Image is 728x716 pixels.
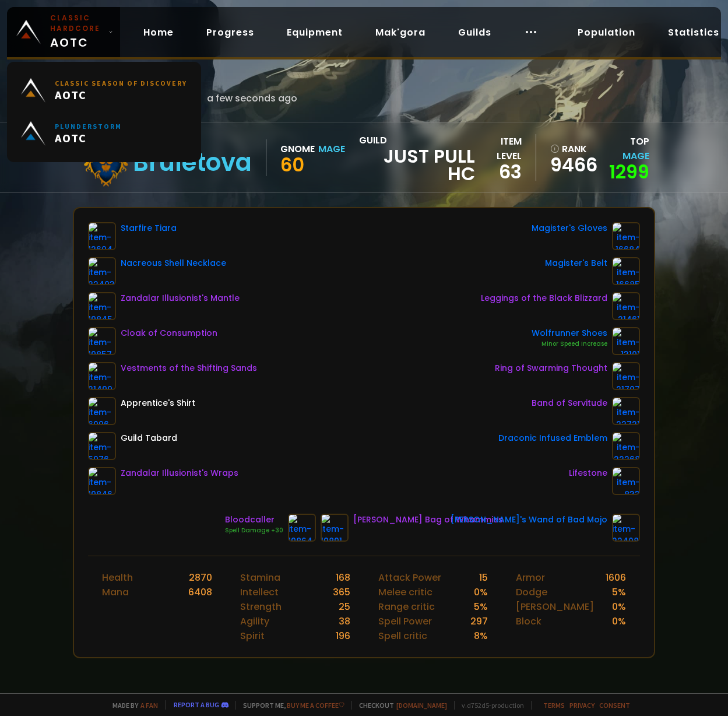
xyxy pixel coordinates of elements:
[470,614,488,629] div: 297
[366,20,435,44] a: Mak'gora
[378,599,435,614] div: Range critic
[88,362,116,390] img: item-21499
[612,292,640,320] img: item-21461
[55,79,187,87] small: Classic Season of Discovery
[612,257,640,285] img: item-16685
[121,292,240,304] div: Zandalar Illusionist's Mantle
[378,570,441,585] div: Attack Power
[396,701,447,710] a: [DOMAIN_NAME]
[240,570,280,585] div: Stamina
[612,327,640,355] img: item-13101
[498,432,607,444] div: Draconic Infused Emblem
[280,142,315,156] div: Gnome
[612,222,640,250] img: item-16684
[568,20,645,44] a: Population
[280,152,304,178] span: 60
[479,570,488,585] div: 15
[550,156,596,174] a: 9466
[359,133,474,182] div: guild
[603,134,649,163] div: Top
[134,20,183,44] a: Home
[545,257,607,269] div: Magister's Belt
[612,514,640,542] img: item-22408
[612,585,626,599] div: 5 %
[454,701,524,710] span: v. d752d5 - production
[225,514,283,526] div: Bloodcaller
[353,514,503,526] div: [PERSON_NAME] Bag of Whammies
[550,142,596,156] div: rank
[121,327,217,339] div: Cloak of Consumption
[612,467,640,495] img: item-833
[55,122,122,131] small: Plunderstorm
[599,701,630,710] a: Consent
[287,701,344,710] a: Buy me a coffee
[207,91,297,106] span: a few seconds ago
[235,701,344,710] span: Support me,
[7,7,120,57] a: Classic HardcoreAOTC
[55,87,187,102] span: AOTC
[516,570,545,585] div: Armor
[88,257,116,285] img: item-22403
[474,585,488,599] div: 0 %
[336,629,350,643] div: 196
[532,339,607,349] div: Minor Speed Increase
[378,629,427,643] div: Spell critic
[474,629,488,643] div: 8 %
[516,599,594,614] div: [PERSON_NAME]
[612,614,626,629] div: 0 %
[240,585,279,599] div: Intellect
[569,467,607,479] div: Lifestone
[121,362,257,374] div: Vestments of the Shifting Sands
[55,131,122,145] span: AOTC
[609,159,649,185] a: 1299
[532,327,607,339] div: Wolfrunner Shoes
[516,585,547,599] div: Dodge
[50,13,104,34] small: Classic Hardcore
[359,148,474,182] span: Just Pull HC
[288,514,316,542] img: item-19864
[495,362,607,374] div: Ring of Swarming Thought
[121,257,226,269] div: Nacreous Shell Necklace
[475,134,522,163] div: item level
[121,432,177,444] div: Guild Tabard
[88,467,116,495] img: item-19846
[451,514,607,526] div: [PERSON_NAME]'s Wand of Bad Mojo
[140,701,158,710] a: a fan
[105,701,158,710] span: Made by
[277,20,352,44] a: Equipment
[88,327,116,355] img: item-19857
[174,700,219,709] a: Report a bug
[102,570,133,585] div: Health
[197,20,263,44] a: Progress
[188,585,212,599] div: 6408
[481,292,607,304] div: Leggings of the Black Blizzard
[14,69,194,112] a: Classic Season of DiscoveryAOTC
[225,526,283,535] div: Spell Damage +30
[189,570,212,585] div: 2870
[339,599,350,614] div: 25
[121,467,238,479] div: Zandalar Illusionist's Wraps
[88,432,116,460] img: item-5976
[606,570,626,585] div: 1606
[612,397,640,425] img: item-22721
[240,599,282,614] div: Strength
[336,570,350,585] div: 168
[532,397,607,409] div: Band of Servitude
[240,629,265,643] div: Spirit
[612,432,640,460] img: item-22268
[351,701,447,710] span: Checkout
[475,163,522,181] div: 63
[50,13,104,51] span: AOTC
[378,614,432,629] div: Spell Power
[378,585,432,599] div: Melee critic
[569,701,595,710] a: Privacy
[612,599,626,614] div: 0 %
[333,585,350,599] div: 365
[121,222,177,234] div: Starfire Tiara
[121,397,195,409] div: Apprentice's Shirt
[449,20,501,44] a: Guilds
[14,112,194,155] a: PlunderstormAOTC
[612,362,640,390] img: item-21707
[516,614,541,629] div: Block
[321,514,349,542] img: item-19891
